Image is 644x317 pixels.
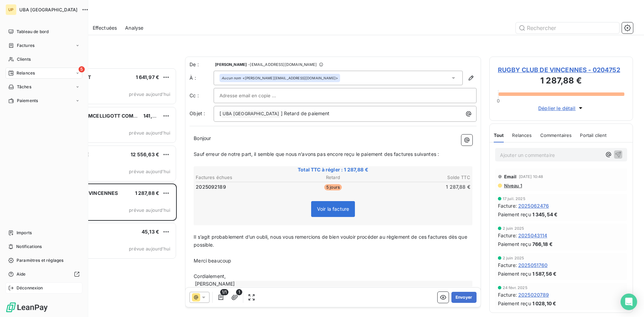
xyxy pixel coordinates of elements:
span: 2025051760 [518,261,548,269]
div: UP [6,4,17,15]
span: prévue aujourd’hui [129,91,170,97]
span: 2025020789 [518,291,549,298]
span: Facture : [498,291,517,298]
span: Déplier le détail [538,105,576,112]
span: Factures [17,42,34,49]
span: Déconnexion [17,285,43,291]
span: ACCASBEL (THE MCELLIGOTT COMPANY SAS) [49,113,160,119]
span: 1 028,10 € [532,300,556,307]
span: 2 juin 2025 [503,226,524,230]
div: Open Intercom Messenger [621,294,637,310]
em: Aucun nom [222,76,241,80]
span: Paiement reçu [498,240,531,248]
span: 2 juin 2025 [503,256,524,260]
span: prévue aujourd’hui [129,246,170,251]
span: Sauf erreur de notre part, il semble que nous n’avons pas encore reçu le paiement des factures su... [194,151,439,157]
span: 141,60 € [143,113,163,119]
th: Solde TTC [379,174,471,181]
span: 766,18 € [532,240,553,248]
h3: 1 287,88 € [498,75,624,88]
label: À : [190,75,214,81]
span: Voir la facture [317,206,349,212]
span: Facture : [498,261,517,269]
span: 1 345,54 € [532,211,558,218]
span: Commentaires [540,132,572,138]
span: 24 févr. 2025 [503,286,528,290]
span: Cordialement, [194,273,226,279]
span: prévue aujourd’hui [129,207,170,213]
input: Adresse email en copie ... [219,90,294,101]
span: Paramètres et réglages [17,257,63,264]
span: Bonjour [194,135,211,141]
span: 45,13 € [142,229,159,235]
span: Objet : [190,110,205,116]
span: Email [504,174,517,179]
span: Aide [17,271,26,277]
div: grid [33,68,177,317]
span: - [EMAIL_ADDRESS][DOMAIN_NAME] [248,62,317,67]
span: Notifications [16,244,42,250]
input: Rechercher [516,22,619,33]
span: Merci beaucoup [194,258,231,264]
a: Aide [6,269,82,280]
span: ] Retard de paiement [281,110,330,116]
span: 1 587,56 € [532,270,557,277]
span: 1 641,97 € [136,74,160,80]
span: Paiement reçu [498,300,531,307]
span: Portail client [580,132,606,138]
span: RUGBY CLUB DE VINCENNES - 0204752 [498,65,624,75]
th: Factures échues [195,174,287,181]
img: Logo LeanPay [6,302,48,313]
span: Facture : [498,202,517,209]
span: [ [219,110,221,116]
span: Clients [17,56,31,62]
span: 1 [236,289,242,295]
span: Facture : [498,232,517,239]
span: [DATE] 10:48 [519,175,543,179]
button: Déplier le détail [536,104,586,112]
span: Il s’agit probablement d’un oubli, nous vous remercions de bien vouloir procéder au règlement de ... [194,234,469,248]
span: Total TTC à régler : 1 287,88 € [195,166,471,173]
label: Cc : [190,92,214,99]
span: Tout [494,132,504,138]
span: Imports [17,230,32,236]
span: 12 556,63 € [131,151,159,157]
span: 2025092189 [196,184,226,190]
span: 0 [497,98,500,103]
span: 1/1 [220,289,228,295]
span: Analyse [125,24,143,31]
span: Relances [17,70,35,76]
span: prévue aujourd’hui [129,169,170,174]
span: [PERSON_NAME] [215,62,247,67]
span: De : [190,61,214,68]
span: Tableau de bord [17,29,49,35]
span: 2025043114 [518,232,548,239]
span: UBA [GEOGRAPHIC_DATA] [19,7,78,12]
span: 5 jours [324,184,342,190]
span: 17 juil. 2025 [503,197,525,201]
span: Relances [512,132,532,138]
span: prévue aujourd’hui [129,130,170,136]
div: <[PERSON_NAME][EMAIL_ADDRESS][DOMAIN_NAME]> [222,76,338,80]
span: Paiement reçu [498,270,531,277]
span: UBA [GEOGRAPHIC_DATA] [222,110,280,118]
span: 1 287,88 € [135,190,160,196]
span: Niveau 1 [503,183,522,188]
span: Tâches [17,84,31,90]
button: Envoyer [451,292,477,303]
td: 1 287,88 € [379,183,471,191]
span: Effectuées [93,24,117,31]
span: 2025062476 [518,202,549,209]
span: 5 [79,66,85,72]
span: Paiement reçu [498,211,531,218]
th: Retard [287,174,379,181]
span: Paiements [17,98,38,104]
